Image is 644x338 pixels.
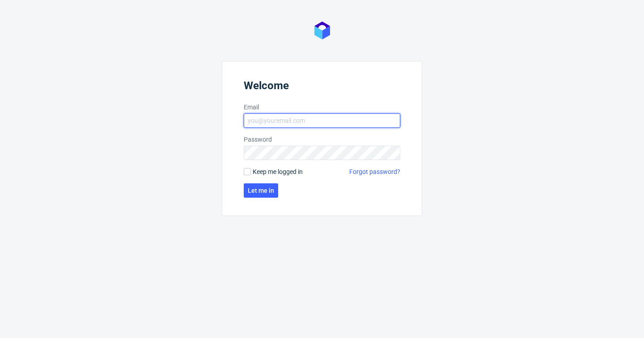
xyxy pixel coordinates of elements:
[253,167,303,176] span: Keep me logged in
[349,167,400,176] a: Forgot password?
[248,187,274,194] span: Let me in
[244,183,278,198] button: Let me in
[244,135,400,144] label: Password
[244,103,400,112] label: Email
[244,79,400,95] header: Welcome
[244,113,400,128] input: you@youremail.com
